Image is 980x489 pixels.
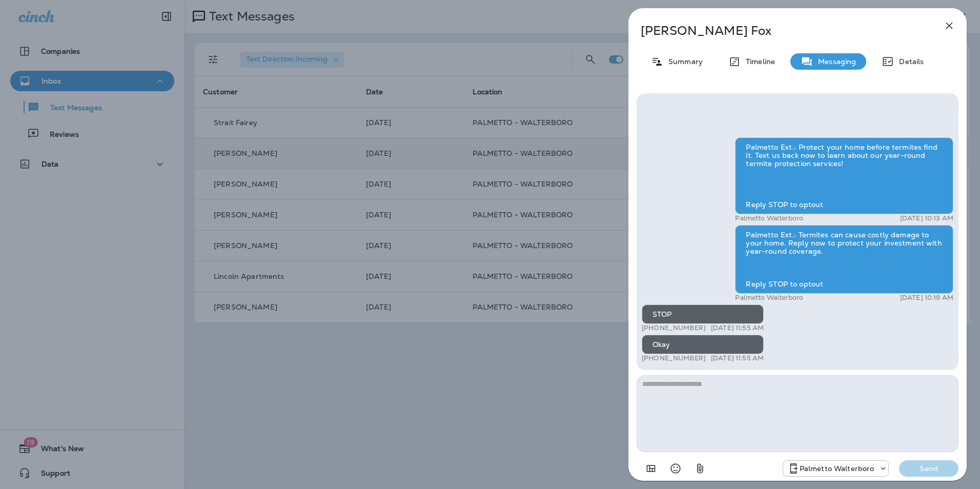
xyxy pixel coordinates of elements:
[735,225,953,294] div: Palmetto Ext.: Termites can cause costly damage to your home. Reply now to protect your investmen...
[735,137,953,214] div: Palmetto Ext.: Protect your home before termites find it. Text us back now to learn about our yea...
[642,335,764,354] div: Okay
[900,294,953,302] p: [DATE] 10:19 AM
[642,324,706,332] p: [PHONE_NUMBER]
[663,57,703,66] p: Summary
[641,24,921,38] p: [PERSON_NAME] Fox
[665,458,686,479] button: Select an emoji
[813,57,856,66] p: Messaging
[741,57,775,66] p: Timeline
[642,354,706,362] p: [PHONE_NUMBER]
[735,214,803,222] p: Palmetto Walterboro
[894,57,924,66] p: Details
[900,214,953,222] p: [DATE] 10:13 AM
[711,324,764,332] p: [DATE] 11:55 AM
[735,294,803,302] p: Palmetto Walterboro
[783,462,889,475] div: +1 (843) 549-4955
[642,304,764,324] div: STOP
[711,354,764,362] p: [DATE] 11:55 AM
[641,458,661,479] button: Add in a premade template
[800,464,874,473] p: Palmetto Walterboro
